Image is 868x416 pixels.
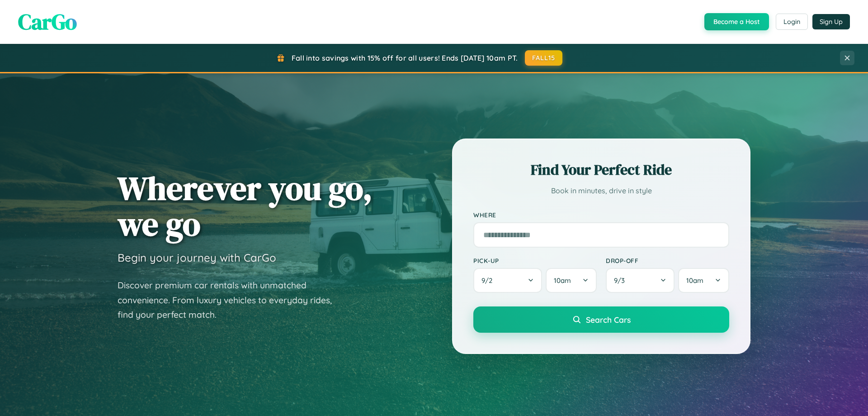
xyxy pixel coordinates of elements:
[525,50,563,66] button: FALL15
[118,251,276,264] h3: Begin your journey with CarGo
[18,7,77,37] span: CarGo
[118,170,373,242] h1: Wherever you go, we go
[678,268,729,293] button: 10am
[606,268,675,293] button: 9/3
[812,14,850,29] button: Sign Up
[473,184,729,197] p: Book in minutes, drive in style
[614,276,629,285] span: 9 / 3
[473,268,542,293] button: 9/2
[554,276,571,285] span: 10am
[292,53,518,62] span: Fall into savings with 15% off for all users! Ends [DATE] 10am PT.
[704,13,769,30] button: Become a Host
[606,257,729,264] label: Drop-off
[776,14,808,30] button: Login
[473,257,597,264] label: Pick-up
[481,276,497,285] span: 9 / 2
[546,268,597,293] button: 10am
[473,160,729,180] h2: Find Your Perfect Ride
[586,315,631,325] span: Search Cars
[473,306,729,333] button: Search Cars
[473,211,729,219] label: Where
[118,278,344,322] p: Discover premium car rentals with unmatched convenience. From luxury vehicles to everyday rides, ...
[686,276,703,285] span: 10am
